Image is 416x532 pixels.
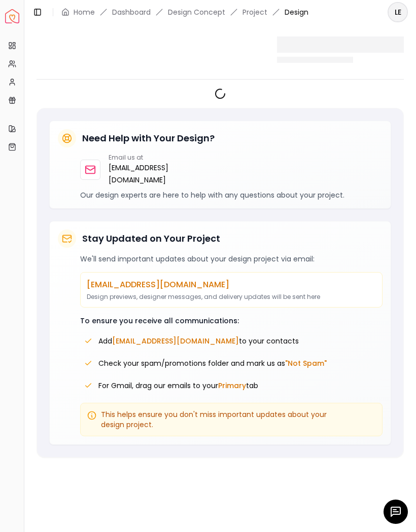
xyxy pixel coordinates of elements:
[61,7,308,17] nav: breadcrumb
[87,279,376,291] p: [EMAIL_ADDRESS][DOMAIN_NAME]
[285,7,308,17] span: Design
[98,358,327,368] span: Check your spam/promotions folder and mark us as
[82,131,215,145] h5: Need Help with Your Design?
[87,293,376,301] p: Design previews, designer messages, and delivery updates will be sent here
[389,3,407,21] span: LE
[168,7,225,17] li: Design Concept
[98,381,258,391] span: For Gmail, drag our emails to your tab
[109,154,168,162] p: Email us at
[112,7,151,17] a: Dashboard
[5,9,19,23] img: Spacejoy Logo
[388,2,408,22] button: LE
[82,232,220,246] h5: Stay Updated on Your Project
[5,9,19,23] a: Spacejoy
[80,254,383,264] p: We'll send important updates about your design project via email:
[285,358,327,368] span: "Not Spam"
[112,336,239,346] span: [EMAIL_ADDRESS][DOMAIN_NAME]
[80,190,383,200] p: Our design experts are here to help with any questions about your project.
[218,381,246,391] span: Primary
[80,316,383,326] p: To ensure you receive all communications:
[101,409,376,430] span: This helps ensure you don't miss important updates about your design project.
[109,162,168,186] a: [EMAIL_ADDRESS][DOMAIN_NAME]
[98,336,299,346] span: Add to your contacts
[74,7,95,17] a: Home
[242,7,267,17] a: Project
